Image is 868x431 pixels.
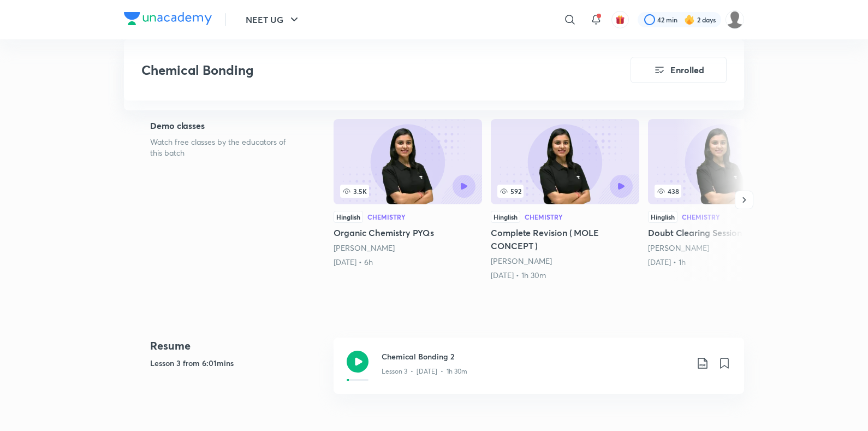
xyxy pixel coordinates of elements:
p: Watch free classes by the educators of this batch [150,137,299,158]
h4: Resume [150,338,325,354]
a: [PERSON_NAME] [648,243,709,253]
div: Hinglish [648,211,677,223]
div: Anushka Choudhary [334,243,482,253]
a: 3.5KHinglishChemistryOrganic Chemistry PYQs[PERSON_NAME][DATE] • 6h [334,119,482,268]
a: Complete Revision ( MOLE CONCEPT ) [491,119,639,281]
p: Lesson 3 • [DATE] • 1h 30m [382,367,467,376]
div: Chemistry [525,214,563,220]
img: streak [684,14,695,25]
a: [PERSON_NAME] [491,256,552,266]
a: 592HinglishChemistryComplete Revision ( MOLE CONCEPT )[PERSON_NAME][DATE] • 1h 30m [491,119,639,281]
div: Anushka Choudhary [491,256,639,267]
div: Hinglish [334,211,363,223]
a: Chemical Bonding 2Lesson 3 • [DATE] • 1h 30m [334,338,744,407]
div: Chemistry [367,214,406,220]
img: avatar [615,15,625,25]
a: Organic Chemistry PYQs [334,119,482,268]
button: Enrolled [631,57,727,83]
img: ANSHITA AGRAWAL [726,10,744,29]
h3: Chemical Bonding [141,62,569,78]
span: 3.5K [340,185,369,198]
h5: Complete Revision ( MOLE CONCEPT ) [491,226,639,252]
div: Anushka Choudhary [648,243,796,253]
span: 592 [497,185,524,198]
h5: Doubt Clearing Session [648,226,796,239]
a: [PERSON_NAME] [334,243,395,253]
h3: Chemical Bonding 2 [382,351,687,362]
a: Doubt Clearing Session [648,119,796,268]
div: 10th Jul • 1h 30m [491,270,639,281]
h5: Organic Chemistry PYQs [334,226,482,239]
button: NEET UG [239,9,307,31]
button: avatar [611,11,629,28]
span: 438 [655,185,681,198]
h5: Lesson 3 from 6:01mins [150,357,325,369]
h5: Demo classes [150,119,299,132]
a: 438HinglishChemistryDoubt Clearing Session[PERSON_NAME][DATE] • 1h [648,119,796,268]
div: 5th Aug • 1h [648,257,796,268]
div: 20th Apr • 6h [334,257,482,268]
img: Company Logo [124,12,212,25]
div: Hinglish [491,211,520,223]
a: Company Logo [124,12,212,28]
